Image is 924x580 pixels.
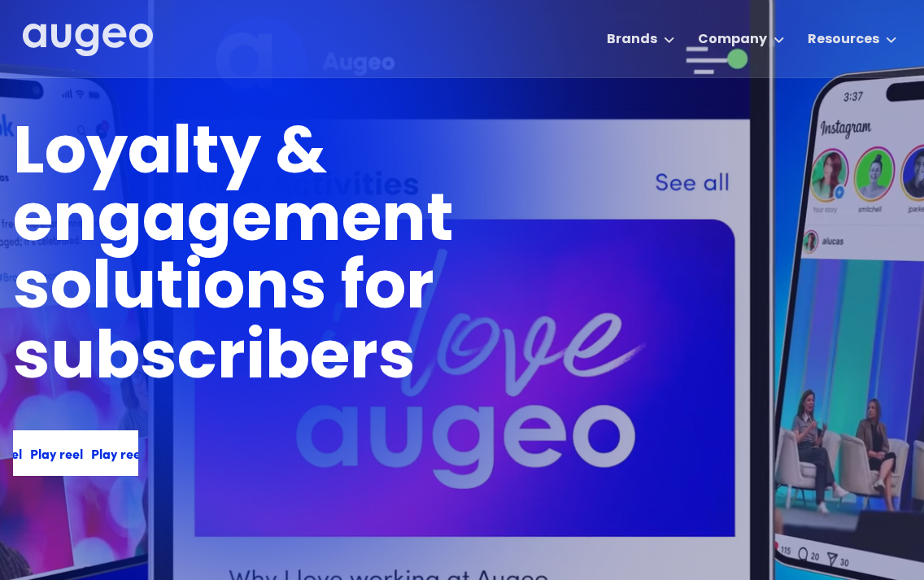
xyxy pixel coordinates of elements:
[698,30,767,50] div: Company
[28,443,81,463] div: Play reel
[13,430,138,476] a: Play reelPlay reelPlay reel
[13,122,716,325] h1: Loyalty & engagement solutions for
[23,24,153,57] img: Augeo's full logo in white.
[89,443,142,463] div: Play reel
[607,30,657,50] div: Brands
[808,30,879,50] div: Resources
[13,327,416,395] h1: subscribers
[23,24,153,58] a: home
